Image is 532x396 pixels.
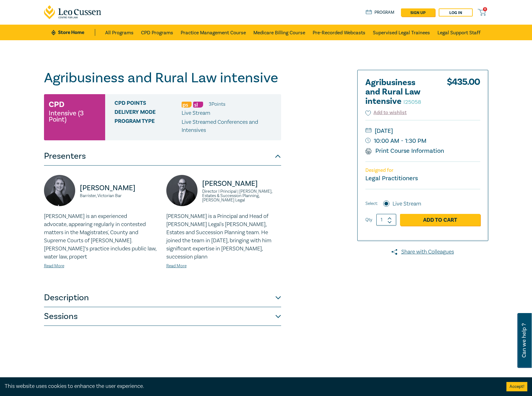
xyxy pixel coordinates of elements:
button: Sessions [44,307,281,326]
a: Read More [44,263,64,269]
li: 3 Point s [209,100,225,108]
input: 1 [376,214,396,226]
img: https://s3.ap-southeast-2.amazonaws.com/leo-cussen-store-production-content/Contacts/Stefan%20Man... [166,175,198,206]
div: $ 435.00 [447,78,480,109]
button: Add to wishlist [365,109,407,116]
small: Director I Principal | [PERSON_NAME], Estates & Succession Planning, [PERSON_NAME] Legal [202,189,281,202]
span: CPD Points [115,100,182,108]
small: Legal Practitioners [365,174,418,182]
label: Live Stream [393,200,421,208]
a: Log in [439,8,473,17]
a: Legal Support Staff [437,25,481,40]
span: 0 [483,7,487,11]
p: [PERSON_NAME] [202,179,281,189]
small: [DATE] [365,126,480,136]
button: Presenters [44,147,281,166]
span: Live Stream [182,109,210,117]
p: [PERSON_NAME] is an experienced advocate, appearing regularly in contested matters in the Magistr... [44,212,159,261]
a: Supervised Legal Trainees [373,25,430,40]
span: Delivery Mode [115,109,182,117]
p: Designed for [365,167,480,173]
img: https://s3.ap-southeast-2.amazonaws.com/leo-cussen-store-production-content/Contacts/Olivia%20Cal... [44,175,75,206]
label: Qty [365,216,372,223]
p: [PERSON_NAME] [80,183,159,193]
small: Intensive (3 Point) [49,110,100,123]
a: CPD Programs [141,25,173,40]
a: Pre-Recorded Webcasts [313,25,365,40]
button: Accept cookies [506,382,527,391]
a: Add to Cart [400,214,480,226]
img: Professional Skills [182,102,192,108]
a: Practice Management Course [181,25,246,40]
span: Can we help ? [521,317,527,364]
small: 10:00 AM - 1:30 PM [365,136,480,146]
span: Program type [115,118,182,134]
a: Share with Colleagues [357,248,488,256]
div: This website uses cookies to enhance the user experience. [5,382,497,390]
span: Select: [365,200,378,207]
a: All Programs [105,25,134,40]
a: Print Course Information [365,147,444,155]
h3: CPD [49,99,64,110]
h2: Agribusiness and Rural Law intensive [365,78,434,106]
p: Live Streamed Conferences and Intensives [182,118,276,134]
a: Read More [166,263,187,269]
h1: Agribusiness and Rural Law intensive [44,70,281,86]
small: I25058 [403,99,421,106]
a: sign up [401,8,435,17]
a: Store Home [51,29,95,36]
a: Medicare Billing Course [253,25,305,40]
small: Barrister, Victorian Bar [80,194,159,198]
img: Substantive Law [193,102,203,108]
button: Description [44,288,281,307]
a: Program [366,9,395,16]
p: [PERSON_NAME] is a Principal and Head of [PERSON_NAME] Legal's [PERSON_NAME], Estates and Success... [166,212,281,261]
